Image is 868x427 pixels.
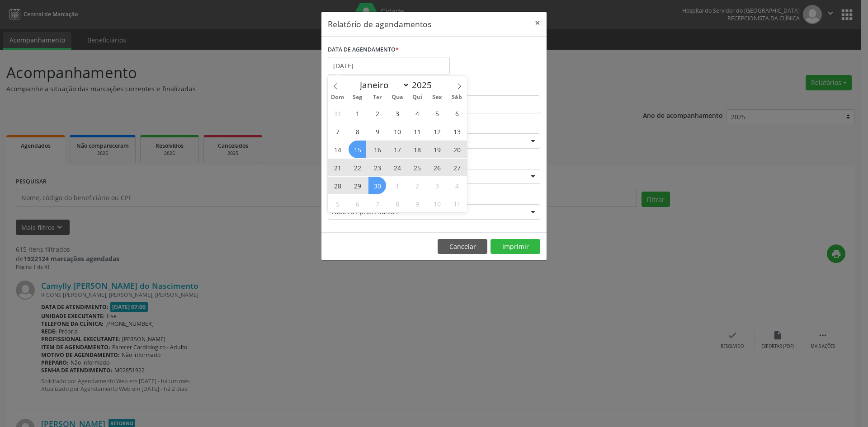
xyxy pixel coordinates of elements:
[349,159,366,176] span: Setembro 22, 2025
[428,141,446,158] span: Setembro 19, 2025
[408,195,426,212] span: Outubro 9, 2025
[388,141,406,158] span: Setembro 17, 2025
[408,159,426,176] span: Setembro 25, 2025
[349,195,366,212] span: Outubro 6, 2025
[448,159,466,176] span: Setembro 27, 2025
[355,79,410,91] select: Month
[448,177,466,194] span: Outubro 4, 2025
[328,18,431,30] h5: Relatório de agendamentos
[436,95,540,113] input: Selecione o horário final
[528,12,547,34] button: Close
[329,177,346,194] span: Setembro 28, 2025
[491,239,540,254] button: Imprimir
[388,104,406,122] span: Setembro 3, 2025
[328,94,348,100] span: Dom
[428,104,446,122] span: Setembro 5, 2025
[348,94,368,100] span: Seg
[448,104,466,122] span: Setembro 6, 2025
[329,159,346,176] span: Setembro 21, 2025
[368,195,386,212] span: Outubro 7, 2025
[410,79,439,91] input: Year
[388,122,406,140] span: Setembro 10, 2025
[387,94,407,100] span: Qua
[408,141,426,158] span: Setembro 18, 2025
[438,239,487,254] button: Cancelar
[407,94,427,100] span: Qui
[349,122,366,140] span: Setembro 8, 2025
[328,57,450,75] input: Selecione uma data ou intervalo
[428,177,446,194] span: Outubro 3, 2025
[388,177,406,194] span: Outubro 1, 2025
[368,177,386,194] span: Setembro 30, 2025
[428,159,446,176] span: Setembro 26, 2025
[368,104,386,122] span: Setembro 2, 2025
[349,141,366,158] span: Setembro 15, 2025
[368,159,386,176] span: Setembro 23, 2025
[368,122,386,140] span: Setembro 9, 2025
[448,141,466,158] span: Setembro 20, 2025
[428,195,446,212] span: Outubro 10, 2025
[329,104,346,122] span: Agosto 31, 2025
[448,122,466,140] span: Setembro 13, 2025
[408,104,426,122] span: Setembro 4, 2025
[448,195,466,212] span: Outubro 11, 2025
[428,122,446,140] span: Setembro 12, 2025
[408,122,426,140] span: Setembro 11, 2025
[349,104,366,122] span: Setembro 1, 2025
[329,122,346,140] span: Setembro 7, 2025
[447,94,467,100] span: Sáb
[388,159,406,176] span: Setembro 24, 2025
[388,195,406,212] span: Outubro 8, 2025
[328,43,399,57] label: DATA DE AGENDAMENTO
[329,195,346,212] span: Outubro 5, 2025
[436,81,540,95] label: ATÉ
[427,94,447,100] span: Sex
[329,141,346,158] span: Setembro 14, 2025
[368,94,387,100] span: Ter
[349,177,366,194] span: Setembro 29, 2025
[368,141,386,158] span: Setembro 16, 2025
[408,177,426,194] span: Outubro 2, 2025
